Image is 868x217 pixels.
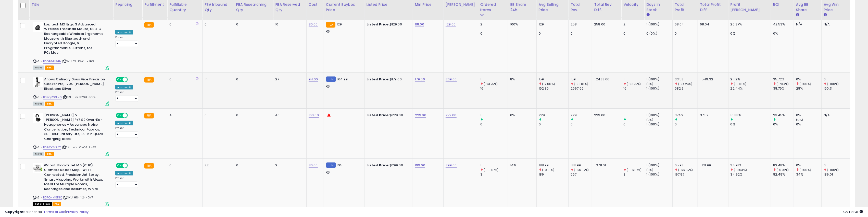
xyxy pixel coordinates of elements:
span: 129 [337,22,342,27]
small: (-93.75%) [484,82,498,86]
div: 0% [731,122,771,127]
div: [PERSON_NAME] [446,2,476,7]
div: 14 [205,77,230,82]
a: B09ZXXYRKY [43,145,61,150]
div: 0 [169,22,198,27]
div: 10 [275,22,303,27]
div: 0% [773,31,794,36]
div: 27 [275,77,303,82]
div: 1 (100%) [646,122,672,127]
div: 0 [571,122,592,127]
a: Terms of Use [44,209,65,214]
div: Preset: [115,126,138,138]
div: 0% [731,31,771,36]
small: (-100%) [799,82,811,86]
small: (-93.88%) [574,82,588,86]
div: 0% [796,122,821,127]
a: 80.00 [309,163,318,168]
div: 0 [675,31,698,36]
div: 1 [480,77,508,82]
div: FBA Reserved Qty [275,2,304,13]
a: 229.00 [415,113,426,118]
div: 22 [205,163,230,168]
div: 159 [571,77,592,82]
small: FBA [144,113,154,119]
div: Amazon AI [115,121,133,125]
div: 33.58 [675,77,698,82]
img: 31Qmwh8YV3L._SL40_.jpg [33,113,43,123]
small: (-0.01%) [542,168,554,172]
div: $229.00 [367,113,409,118]
div: 229.00 [594,113,617,118]
div: 0 [623,31,644,36]
div: 37.52 [700,113,724,118]
div: FBA Researching Qty [236,2,271,13]
div: 0 [169,77,198,82]
small: Avg BB Share. [796,13,799,17]
div: N/A [796,22,817,27]
div: 0 [824,163,850,168]
small: FBM [326,163,336,168]
div: 129 [539,22,568,27]
div: 258.00 [594,22,617,27]
div: 0 [480,31,508,36]
small: (-100%) [827,168,839,172]
div: 37.52 [675,113,698,118]
div: 0 (0%) [646,31,672,36]
b: Anova Culinary Sous Vide Precision Cooker Pro, 1200 [PERSON_NAME], Black and Silver [44,77,106,93]
div: $129.00 [367,22,409,27]
a: 94.00 [309,77,318,82]
div: 0 [236,163,269,168]
a: 80.00 [309,22,318,27]
small: (-0.01%) [776,168,789,172]
div: 1 [480,113,508,118]
div: 162.35 [539,86,568,91]
div: 28% [796,86,821,91]
div: 34% [796,172,821,177]
a: 299.00 [446,163,457,168]
div: Velocity [623,2,642,7]
div: Listed Price [367,2,411,7]
div: Preset: [115,91,138,102]
div: 2 [480,22,508,27]
small: (0%) [646,168,653,172]
small: (-7.84%) [776,82,789,86]
div: 1 [480,163,508,168]
div: ASIN: [33,113,109,155]
b: Logitech MX Ergo S Advanced Wireless Trackball Mouse, USB-C Rechargeable Wireless Ergonomic Mouse... [44,22,106,56]
div: 82.48% [773,163,794,168]
div: 34.92% [731,172,771,177]
div: 0 [480,122,508,127]
small: Days In Stock. [646,13,649,17]
img: 41xyuJBUI2L._SL40_.jpg [33,163,43,173]
div: 258 [571,22,592,27]
div: 2597.66 [571,86,592,91]
div: $179.00 [367,77,409,82]
div: Preset: [115,177,138,188]
a: 129.00 [446,22,456,27]
a: 118.00 [415,22,424,27]
div: -549.32 [700,77,724,82]
small: FBM [326,77,336,82]
small: (-66.67%) [484,168,498,172]
div: 1 [623,77,644,82]
div: 34.91% [731,163,771,168]
div: 0% [796,113,821,118]
small: FBA [144,77,154,83]
small: (-66.67%) [627,168,641,172]
small: (-94.24%) [678,82,692,86]
div: Total Rev. Diff. [594,2,619,13]
div: 0 [236,77,269,82]
div: 0% [796,77,821,82]
div: seller snap | | [5,210,89,214]
small: (-100%) [827,82,839,86]
div: 189.01 [824,172,850,177]
small: (-93.75%) [627,82,641,86]
span: FBA [45,152,54,156]
div: Avg Win Price [824,2,848,13]
div: BB Share 24h. [510,2,534,13]
b: iRobot Braava Jet M6 (6110) Ultimate Robot Mop- Wi-Fi Connected, Precision Jet Spray, Smart Mappi... [44,163,106,193]
div: 0% [510,113,533,118]
span: All listings currently available for purchase on Amazon [33,102,44,106]
div: 229 [571,113,592,118]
